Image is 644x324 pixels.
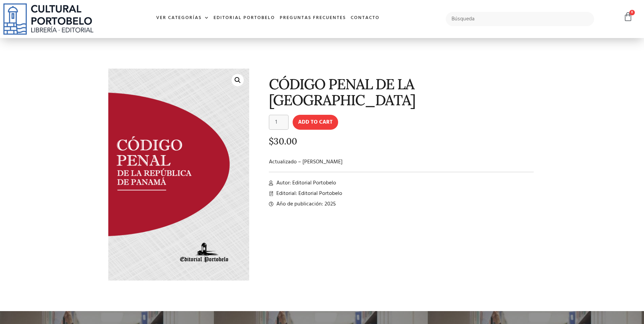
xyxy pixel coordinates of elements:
[629,10,635,15] span: 0
[275,179,336,187] span: Autor: Editorial Portobelo
[269,76,534,108] h1: CÓDIGO PENAL DE LA [GEOGRAPHIC_DATA]
[269,136,297,147] bdi: 30.00
[293,115,338,130] button: Add to cart
[211,11,277,25] a: Editorial Portobelo
[275,190,342,198] span: Editorial: Editorial Portobelo
[348,11,382,25] a: Contacto
[154,11,211,25] a: Ver Categorías
[446,12,594,26] input: Búsqueda
[623,12,633,22] a: 0
[269,115,289,130] input: Product quantity
[275,200,336,208] span: Año de publicación: 2025
[277,11,348,25] a: Preguntas frecuentes
[269,136,274,147] span: $
[269,158,534,166] p: Actualizado – [PERSON_NAME]
[232,74,244,86] a: 🔍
